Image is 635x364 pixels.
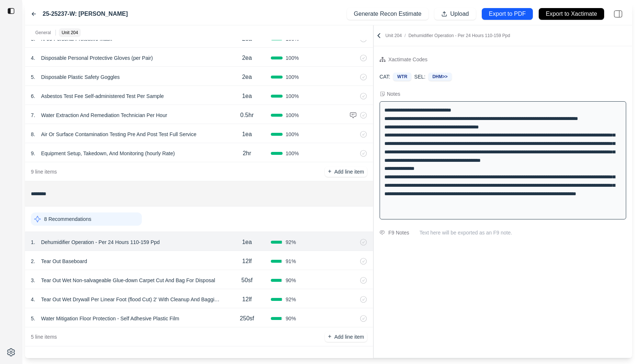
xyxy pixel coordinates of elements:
[414,73,425,80] p: SEL:
[242,73,252,81] p: 2ea
[286,131,299,138] span: 100 %
[242,238,252,247] p: 1ea
[388,55,428,64] div: Xactimate Codes
[38,91,167,101] p: Asbestos Test Fee Self-administered Test Per Sample
[334,168,364,175] p: Add line item
[38,129,200,139] p: Air Or Surface Contamination Testing Pre And Post Test Full Service
[408,33,510,38] span: Dehumidifier Operation - Per 24 Hours 110-159 Ppd
[325,167,367,177] button: +Add line item
[434,8,476,20] button: Upload
[610,6,626,22] img: right-panel.svg
[286,315,296,322] span: 90 %
[31,131,35,138] p: 8 .
[380,230,385,235] img: comment
[38,294,223,305] p: Tear Out Wet Drywall Per Linear Foot (flood Cut) 2' With Cleanup And Bagging
[62,30,78,36] p: Unit 204
[354,10,421,18] p: Generate Recon Estimate
[31,277,35,284] p: 3 .
[31,258,35,265] p: 2 .
[482,8,533,20] button: Export to PDF
[31,73,35,81] p: 5 .
[450,10,469,18] p: Upload
[240,111,254,120] p: 0.5hr
[38,53,156,63] p: Disposable Personal Protective Gloves (per Pair)
[31,315,35,322] p: 5 .
[347,8,428,20] button: Generate Recon Estimate
[328,167,331,176] p: +
[286,54,299,62] span: 100 %
[242,295,252,304] p: 12lf
[328,332,331,341] p: +
[402,33,408,38] span: /
[334,333,364,341] p: Add line item
[241,276,252,285] p: 50sf
[242,130,252,139] p: 1ea
[419,229,626,236] p: Text here will be exported as an F9 note.
[31,239,35,246] p: 1 .
[393,73,411,81] div: WTR
[489,10,525,18] p: Export to PDF
[242,257,252,266] p: 12lf
[31,296,35,303] p: 4 .
[31,92,35,100] p: 6 .
[387,90,401,98] div: Notes
[286,112,299,119] span: 100 %
[325,332,367,342] button: +Add line item
[43,10,128,18] label: 25-25237-W: [PERSON_NAME]
[286,258,296,265] span: 91 %
[428,73,452,81] div: DHM>>
[38,313,182,324] p: Water Mitigation Floor Protection - Self Adhesive Plastic Film
[31,150,35,157] p: 9 .
[38,110,170,120] p: Water Extraction And Remediation Technician Per Hour
[31,168,57,175] p: 9 line items
[349,112,357,119] img: comment
[385,33,510,39] p: Unit 204
[286,239,296,246] span: 92 %
[38,275,218,285] p: Tear Out Wet Non-salvageable Glue-down Carpet Cut And Bag For Disposal
[546,10,597,18] p: Export to Xactimate
[388,228,409,237] div: F9 Notes
[243,149,251,158] p: 2hr
[38,256,90,266] p: Tear Out Baseboard
[44,215,91,223] p: 8 Recommendations
[286,296,296,303] span: 92 %
[31,333,57,341] p: 5 line items
[286,277,296,284] span: 90 %
[31,54,35,62] p: 4 .
[38,72,123,82] p: Disposable Plastic Safety Goggles
[7,7,15,15] img: toggle sidebar
[539,8,604,20] button: Export to Xactimate
[38,237,163,247] p: Dehumidifier Operation - Per 24 Hours 110-159 Ppd
[286,150,299,157] span: 100 %
[286,92,299,100] span: 100 %
[380,73,390,80] p: CAT:
[240,314,254,323] p: 250sf
[31,112,35,119] p: 7 .
[242,92,252,101] p: 1ea
[242,54,252,62] p: 2ea
[38,148,178,159] p: Equipment Setup, Takedown, And Monitoring (hourly Rate)
[35,30,51,36] p: General
[286,73,299,81] span: 100 %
